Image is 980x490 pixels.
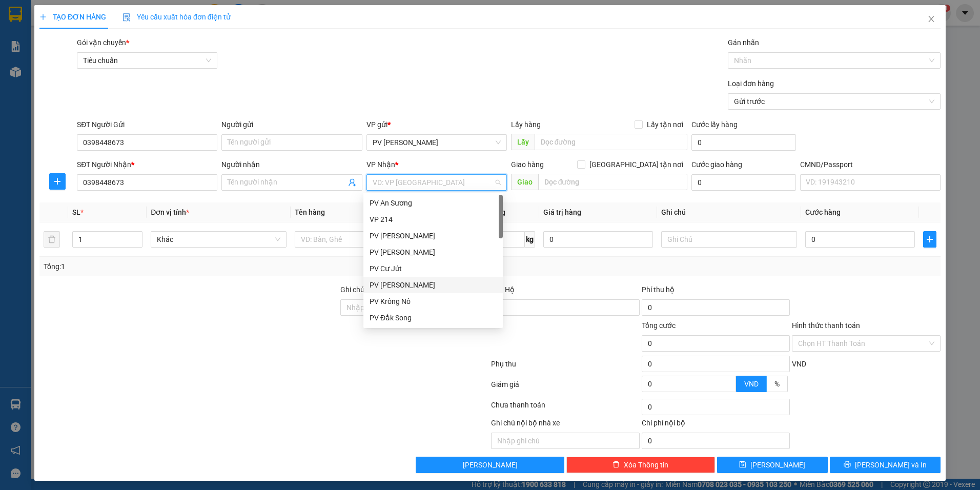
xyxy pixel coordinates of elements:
input: Cước lấy hàng [691,134,796,151]
button: plus [49,173,66,190]
span: Lấy tận nơi [643,119,687,130]
input: Ghi chú đơn hàng [340,299,489,316]
span: plus [39,13,47,21]
span: 08:41:11 [DATE] [97,46,145,54]
span: VND [744,380,759,388]
input: VD: Bàn, Ghế [295,231,431,248]
span: [PERSON_NAME] và In [855,459,927,471]
span: Xóa Thông tin [624,459,668,471]
div: Chi phí nội bộ [642,417,790,433]
div: Ghi chú nội bộ nhà xe [491,417,640,433]
label: Hình thức thanh toán [792,321,860,330]
div: VP 214 [370,214,497,225]
div: PV Krông Nô [363,293,503,310]
div: PV An Sương [370,197,497,209]
label: Ghi chú đơn hàng [340,285,397,294]
div: Giảm giá [490,379,641,397]
span: VND [792,360,806,368]
span: SL [72,208,80,216]
div: PV Đức Xuyên [363,244,503,260]
input: Dọc đường [538,174,688,190]
div: PV [PERSON_NAME] [370,247,497,258]
input: Ghi Chú [661,231,797,248]
strong: CÔNG TY TNHH [GEOGRAPHIC_DATA] 214 QL13 - P.26 - Q.BÌNH THẠNH - TP HCM 1900888606 [27,16,83,55]
div: PV Đắk Song [363,310,503,326]
input: Nhập ghi chú [491,433,640,449]
button: printer[PERSON_NAME] và In [830,457,941,473]
div: PV Đắk Song [370,312,497,323]
span: Lấy hàng [511,120,541,129]
label: Cước lấy hàng [691,120,738,129]
div: PV Cư Jút [370,263,497,274]
input: Cước giao hàng [691,174,796,191]
div: Phí thu hộ [642,284,790,299]
label: Cước giao hàng [691,160,742,169]
button: deleteXóa Thông tin [566,457,715,473]
div: PV [PERSON_NAME] [370,279,497,291]
div: VP gửi [366,119,507,130]
span: Tiêu chuẩn [83,53,211,68]
div: Phụ thu [490,358,641,376]
span: Lấy [511,134,535,150]
div: PV Nam Đong [363,277,503,293]
span: kg [525,231,535,248]
span: Gói vận chuyển [77,38,129,47]
span: VP Nhận [366,160,395,169]
button: save[PERSON_NAME] [717,457,828,473]
span: [PERSON_NAME] [463,459,518,471]
div: PV An Sương [363,195,503,211]
img: icon [122,13,131,22]
span: plus [50,177,65,186]
span: [GEOGRAPHIC_DATA] tận nơi [585,159,687,170]
span: Thu Hộ [491,285,515,294]
div: CMND/Passport [800,159,941,170]
input: Dọc đường [535,134,688,150]
span: save [739,461,746,469]
input: 0 [543,231,653,248]
strong: BIÊN NHẬN GỬI HÀNG HOÁ [35,62,119,69]
div: VP 214 [363,211,503,228]
span: user-add [348,178,356,187]
div: Người nhận [221,159,362,170]
span: plus [924,235,936,243]
span: Khác [157,232,280,247]
img: logo [10,23,24,49]
span: PV [PERSON_NAME] [35,72,74,83]
div: SĐT Người Nhận [77,159,217,170]
span: Yêu cầu xuất hóa đơn điện tử [122,13,231,21]
span: ND09250275 [103,38,145,46]
span: TẠO ĐƠN HÀNG [39,13,106,21]
button: Close [917,5,946,34]
span: Giao hàng [511,160,544,169]
button: delete [44,231,60,248]
div: PV [PERSON_NAME] [370,230,497,241]
div: PV Krông Nô [370,296,497,307]
span: Giao [511,174,538,190]
span: PV Nam Đong [373,135,501,150]
span: close [927,15,935,23]
span: printer [844,461,851,469]
label: Gán nhãn [728,38,759,47]
span: Cước hàng [805,208,841,216]
span: Nơi gửi: [10,71,21,86]
span: % [774,380,780,388]
div: PV Cư Jút [363,260,503,277]
button: plus [923,231,936,248]
button: [PERSON_NAME] [416,457,564,473]
span: Tên hàng [295,208,325,216]
div: Chưa thanh toán [490,399,641,417]
span: Giá trị hàng [543,208,581,216]
span: Gửi trước [734,94,934,109]
div: Tổng: 1 [44,261,378,272]
span: [PERSON_NAME] [750,459,805,471]
span: Nơi nhận: [78,71,95,86]
span: Đơn vị tính [151,208,189,216]
span: Tổng cước [642,321,676,330]
div: PV Mang Yang [363,228,503,244]
div: SĐT Người Gửi [77,119,217,130]
span: delete [612,461,620,469]
label: Loại đơn hàng [728,79,774,88]
th: Ghi chú [657,202,801,222]
div: Người gửi [221,119,362,130]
